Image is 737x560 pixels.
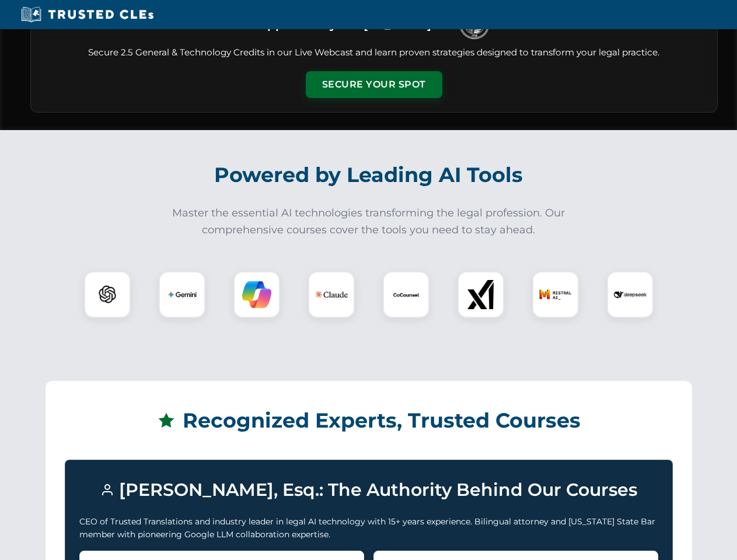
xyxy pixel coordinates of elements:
[532,271,579,318] div: Mistral AI
[306,71,442,98] button: Secure Your Spot
[65,400,673,441] h2: Recognized Experts, Trusted Courses
[45,46,703,60] p: Secure 2.5 General & Technology Credits in our Live Webcast and learn proven strategies designed ...
[466,280,495,309] img: xAI Logo
[607,271,654,318] div: DeepSeek
[392,280,421,309] img: CoCounsel Logo
[242,280,271,309] img: Copilot Logo
[90,278,124,311] img: ChatGPT Logo
[457,271,504,318] div: xAI
[84,271,131,318] div: ChatGPT
[308,271,355,318] div: Claude
[79,515,658,541] p: CEO of Trusted Translations and industry leader in legal AI technology with 15+ years experience....
[79,474,658,506] h3: [PERSON_NAME], Esq.: The Authority Behind Our Courses
[18,6,157,23] img: Trusted CLEs
[614,278,647,311] img: DeepSeek Logo
[167,280,197,309] img: Gemini Logo
[46,155,692,195] h2: Powered by Leading AI Tools
[383,271,429,318] div: CoCounsel
[233,271,280,318] div: Copilot
[315,278,348,311] img: Claude Logo
[159,271,205,318] div: Gemini
[165,205,573,239] p: Master the essential AI technologies transforming the legal profession. Our comprehensive courses...
[539,278,572,311] img: Mistral AI Logo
